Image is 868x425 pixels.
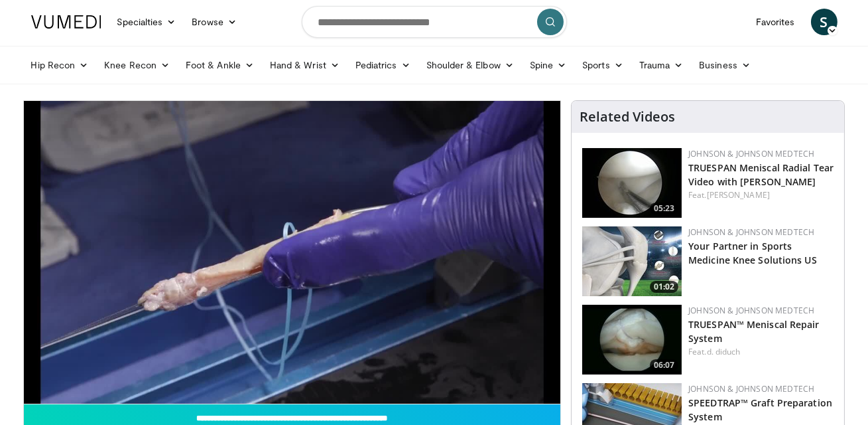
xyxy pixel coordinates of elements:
a: d. diduch [707,346,741,357]
a: Your Partner in Sports Medicine Knee Solutions US [688,240,817,266]
input: Search topics, interventions [302,6,567,38]
a: Trauma [631,52,692,78]
a: 05:23 [582,148,682,218]
a: S [811,9,837,35]
a: Business [691,52,759,78]
div: Feat. [688,189,834,201]
a: Johnson & Johnson MedTech [688,226,814,238]
video-js: Video Player [24,101,561,404]
a: Browse [184,9,245,35]
a: Johnson & Johnson MedTech [688,148,814,159]
a: Specialties [109,9,184,35]
a: Johnson & Johnson MedTech [688,383,814,394]
span: 05:23 [650,203,678,214]
h4: Related Videos [580,109,675,125]
img: e42d750b-549a-4175-9691-fdba1d7a6a0f.150x105_q85_crop-smart_upscale.jpg [582,305,682,375]
a: 01:02 [582,226,682,296]
a: Hand & Wrist [262,52,347,78]
a: [PERSON_NAME] [707,189,770,201]
a: TRUESPAN Meniscal Radial Tear Video with [PERSON_NAME] [688,161,834,188]
a: TRUESPAN™ Meniscal Repair System [688,318,820,345]
a: Shoulder & Elbow [418,52,522,78]
a: Pediatrics [347,52,418,78]
div: Feat. [688,346,834,358]
span: 06:07 [650,359,678,371]
a: Foot & Ankle [178,52,262,78]
a: 06:07 [582,305,682,375]
a: SPEEDTRAP™ Graft Preparation System [688,396,832,423]
a: Favorites [748,9,803,35]
img: VuMedi Logo [31,15,101,29]
span: 01:02 [650,281,678,293]
a: Hip Recon [23,52,97,78]
img: 0543fda4-7acd-4b5c-b055-3730b7e439d4.150x105_q85_crop-smart_upscale.jpg [582,226,682,296]
img: a9cbc79c-1ae4-425c-82e8-d1f73baa128b.150x105_q85_crop-smart_upscale.jpg [582,148,682,218]
a: Johnson & Johnson MedTech [688,305,814,316]
a: Spine [522,52,574,78]
a: Knee Recon [96,52,178,78]
a: Sports [574,52,631,78]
